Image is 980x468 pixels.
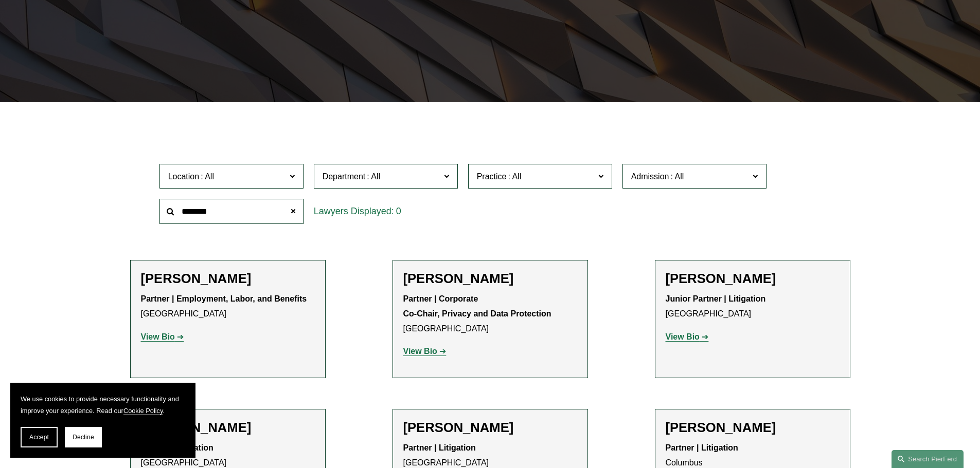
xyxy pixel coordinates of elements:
[403,271,577,287] h2: [PERSON_NAME]
[403,347,447,355] a: View Bio
[403,443,476,452] strong: Partner | Litigation
[21,427,58,447] button: Accept
[10,383,195,458] section: Cookie banner
[123,407,163,415] a: Cookie Policy
[477,172,507,181] span: Practice
[29,434,49,441] span: Accept
[141,292,315,322] p: [GEOGRAPHIC_DATA]
[403,294,551,318] strong: Partner | Corporate Co-Chair, Privacy and Data Protection
[666,271,840,287] h2: [PERSON_NAME]
[65,427,102,447] button: Decline
[403,347,437,355] strong: View Bio
[141,294,307,303] strong: Partner | Employment, Labor, and Benefits
[666,420,840,436] h2: [PERSON_NAME]
[666,332,700,341] strong: View Bio
[892,450,964,468] a: Search this site
[396,206,401,216] span: 0
[141,332,184,341] a: View Bio
[666,292,840,322] p: [GEOGRAPHIC_DATA]
[73,434,94,441] span: Decline
[141,332,175,341] strong: View Bio
[403,292,577,336] p: [GEOGRAPHIC_DATA]
[631,172,669,181] span: Admission
[21,393,185,417] p: We use cookies to provide necessary functionality and improve your experience. Read our .
[141,420,315,436] h2: [PERSON_NAME]
[323,172,366,181] span: Department
[403,420,577,436] h2: [PERSON_NAME]
[666,332,709,341] a: View Bio
[666,294,766,303] strong: Junior Partner | Litigation
[168,172,200,181] span: Location
[141,271,315,287] h2: [PERSON_NAME]
[666,443,738,452] strong: Partner | Litigation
